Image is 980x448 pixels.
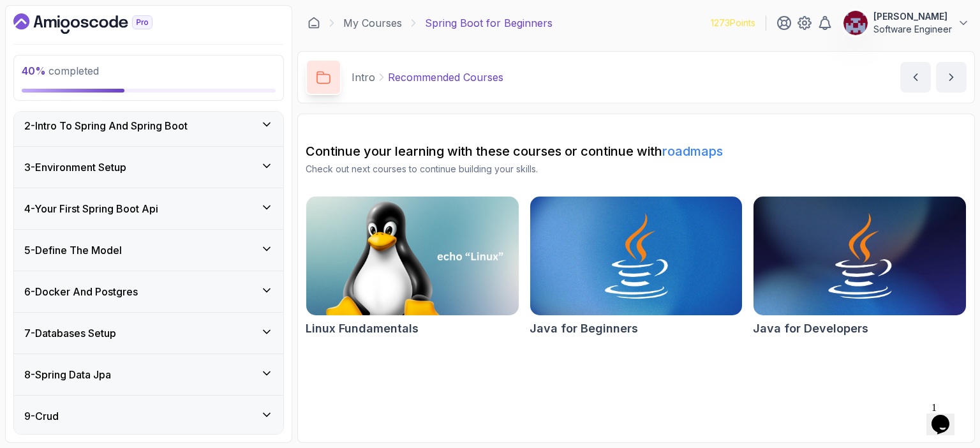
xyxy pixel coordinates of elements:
iframe: chat widget [926,397,967,435]
h3: 9 - Crud [24,408,59,424]
h2: Java for Beginners [530,320,638,338]
img: Java for Beginners card [530,197,743,315]
p: Recommended Courses [388,70,503,85]
p: Check out next courses to continue building your skills. [306,163,967,175]
p: Spring Boot for Beginners [425,15,553,31]
button: 2-Intro To Spring And Spring Boot [14,105,283,146]
button: user profile image[PERSON_NAME]Software Engineer [843,10,970,36]
a: roadmaps [662,144,723,159]
p: 1273 Points [711,17,755,29]
p: Intro [352,70,375,85]
h3: 3 - Environment Setup [24,160,126,175]
h2: Continue your learning with these courses or continue with [306,142,967,160]
button: 4-Your First Spring Boot Api [14,188,283,229]
img: Java for Developers card [754,197,966,315]
h2: Java for Developers [753,320,868,338]
h3: 5 - Define The Model [24,243,122,258]
button: 5-Define The Model [14,230,283,271]
h3: 8 - Spring Data Jpa [24,367,111,382]
span: 40 % [22,64,46,77]
button: next content [936,62,967,93]
p: Software Engineer [873,23,952,36]
img: user profile image [843,11,868,35]
a: My Courses [343,15,402,31]
h3: 6 - Docker And Postgres [24,284,138,299]
button: 6-Docker And Postgres [14,271,283,312]
h3: 7 - Databases Setup [24,325,116,341]
img: Linux Fundamentals card [306,197,519,315]
h3: 4 - Your First Spring Boot Api [24,201,158,216]
a: Java for Beginners cardJava for Beginners [530,196,743,338]
span: completed [22,64,99,77]
button: 9-Crud [14,396,283,437]
a: Linux Fundamentals cardLinux Fundamentals [306,196,519,338]
button: 3-Environment Setup [14,147,283,188]
p: [PERSON_NAME] [873,10,952,23]
button: 8-Spring Data Jpa [14,354,283,395]
h2: Linux Fundamentals [306,320,419,338]
h3: 2 - Intro To Spring And Spring Boot [24,118,188,133]
a: Java for Developers cardJava for Developers [753,196,967,338]
button: 7-Databases Setup [14,313,283,354]
button: previous content [900,62,931,93]
a: Dashboard [13,13,182,34]
a: Dashboard [308,17,320,29]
